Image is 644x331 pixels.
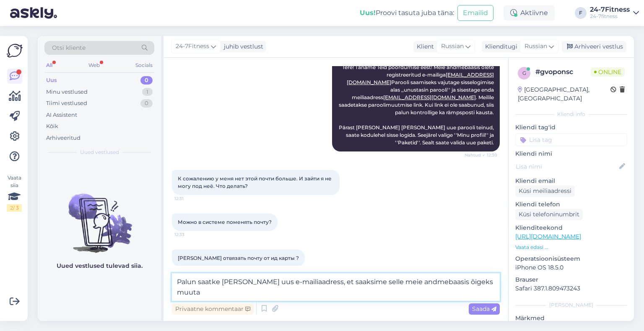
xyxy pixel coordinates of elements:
[413,42,434,51] div: Klient
[178,175,333,189] span: К сожалению у меня нет этой почти больше. И зайти я не могу под неё. Что делать?
[515,244,627,251] p: Vaata edasi ...
[515,233,581,240] a: [URL][DOMAIN_NAME]
[87,60,101,71] div: Web
[515,185,575,197] div: Küsi meiliaadressi
[472,305,496,313] span: Saada
[515,209,583,220] div: Küsi telefoninumbrit
[525,42,547,51] span: Russian
[46,99,87,108] div: Tiimi vestlused
[174,231,206,238] span: 12:33
[515,177,627,185] p: Kliendi email
[515,133,627,146] input: Lisa tag
[46,122,58,131] div: Kõik
[515,314,627,323] p: Märkmed
[52,44,86,52] span: Otsi kliente
[178,219,272,225] span: Можно в системе поменять почту?
[504,5,555,21] div: Aktiivne
[57,262,143,270] p: Uued vestlused tulevad siia.
[46,134,80,142] div: Arhiveeritud
[441,42,464,51] span: Russian
[360,9,376,17] b: Uus!
[7,204,22,212] div: 2 / 3
[515,223,627,232] p: Klienditeekond
[221,42,263,51] div: juhib vestlust
[383,94,476,100] a: [EMAIL_ADDRESS][DOMAIN_NAME]
[590,13,630,20] div: 24-7fitness
[515,263,627,272] p: iPhone OS 18.5.0
[176,42,209,51] span: 24-7Fitness
[518,85,610,103] div: [GEOGRAPHIC_DATA], [GEOGRAPHIC_DATA]
[522,70,526,76] span: g
[465,152,497,158] span: Nähtud ✓ 12:30
[516,162,618,171] input: Lisa nimi
[515,110,627,118] div: Kliendi info
[140,76,153,85] div: 0
[172,303,254,315] div: Privaatne kommentaar
[590,6,630,13] div: 24-7Fitness
[515,200,627,209] p: Kliendi telefon
[142,88,153,96] div: 1
[178,255,299,261] span: [PERSON_NAME] отвязать почту от ид карты ?
[457,5,493,21] button: Emailid
[515,123,627,132] p: Kliendi tag'id
[7,174,22,212] div: Vaata siia
[515,275,627,284] p: Brauser
[360,8,454,18] div: Proovi tasuta juba täna:
[575,7,587,19] div: F
[174,195,206,202] span: 12:31
[515,149,627,158] p: Kliendi nimi
[482,42,517,51] div: Klienditugi
[535,67,591,77] div: # gvoponsc
[7,43,23,59] img: Askly Logo
[562,41,626,52] div: Arhiveeri vestlus
[515,301,627,309] div: [PERSON_NAME]
[44,60,54,71] div: All
[172,273,500,301] textarea: Palun saatke [PERSON_NAME] uus e-mailiaadress, et saaksime selle meie andmebaasis õigeks muuta
[80,149,119,156] span: Uued vestlused
[46,76,57,85] div: Uus
[515,284,627,293] p: Safari 387.1.809473243
[140,99,153,108] div: 0
[46,111,77,119] div: AI Assistent
[339,64,495,146] span: Tere! Täname Teid pöördumise eest! Meie andmebaasis olete registreeritud e-mailiga Parooli saamis...
[590,6,639,20] a: 24-7Fitness24-7fitness
[134,60,154,71] div: Socials
[46,88,88,96] div: Minu vestlused
[515,254,627,263] p: Operatsioonisüsteem
[591,67,625,77] span: Online
[38,179,161,254] img: No chats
